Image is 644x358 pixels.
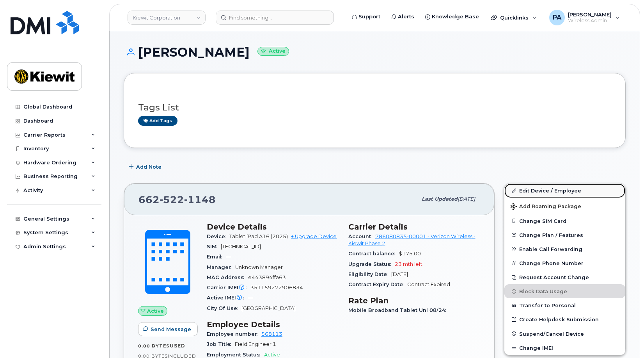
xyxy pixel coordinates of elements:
[138,103,611,112] h3: Tags List
[511,203,581,211] span: Add Roaming Package
[124,160,168,174] button: Add Note
[235,341,276,347] span: Field Engineer 1
[207,305,241,311] span: City Of Use
[124,45,626,59] h1: [PERSON_NAME]
[504,183,625,198] a: Edit Device / Employee
[248,274,286,280] span: e443894ffa63
[348,233,375,239] span: Account
[184,194,216,205] span: 1148
[519,331,584,337] span: Suspend/Cancel Device
[207,244,221,249] span: SIM
[207,295,248,301] span: Active IMEI
[348,307,450,313] span: Mobile Broadband Tablet Unl 08/24
[235,264,283,270] span: Unknown Manager
[348,281,407,287] span: Contract Expiry Date
[348,222,481,232] h3: Carrier Details
[250,285,303,290] span: 351159272906834
[207,285,250,290] span: Carrier IMEI
[504,327,625,341] button: Suspend/Cancel Device
[348,261,395,267] span: Upgrade Status
[207,222,339,232] h3: Device Details
[138,343,170,349] span: 0.00 Bytes
[458,196,475,202] span: [DATE]
[395,261,422,267] span: 23 mth left
[504,270,625,284] button: Request Account Change
[136,163,161,171] span: Add Note
[348,296,481,305] h3: Rate Plan
[519,232,583,238] span: Change Plan / Features
[207,274,248,280] span: MAC Address
[348,271,391,277] span: Eligibility Date
[138,322,198,336] button: Send Message
[138,116,177,126] a: Add tags
[504,298,625,312] button: Transfer to Personal
[229,233,288,239] span: Tablet iPad A16 (2025)
[504,284,625,298] button: Block Data Usage
[348,233,475,246] a: 786080835-00001 - Verizon Wireless - Kiewit Phase 2
[207,341,235,347] span: Job Title
[207,254,226,260] span: Email
[221,244,261,249] span: [TECHNICAL_ID]
[147,307,164,315] span: Active
[504,256,625,270] button: Change Phone Number
[248,295,253,301] span: —
[291,233,337,239] a: + Upgrade Device
[504,341,625,355] button: Change IMEI
[519,246,582,252] span: Enable Call Forwarding
[391,271,408,277] span: [DATE]
[160,194,184,205] span: 522
[504,228,625,242] button: Change Plan / Features
[151,326,191,333] span: Send Message
[504,312,625,326] a: Create Helpdesk Submission
[422,196,458,202] span: Last updated
[610,324,638,352] iframe: Messenger Launcher
[207,352,264,358] span: Employment Status
[207,320,339,329] h3: Employee Details
[348,251,399,256] span: Contract balance
[207,264,235,270] span: Manager
[261,331,282,337] a: 568113
[504,214,625,228] button: Change SIM Card
[241,305,296,311] span: [GEOGRAPHIC_DATA]
[257,47,289,56] small: Active
[407,281,450,287] span: Contract Expired
[138,194,216,205] span: 662
[399,251,421,256] span: $175.00
[207,233,229,239] span: Device
[264,352,280,358] span: Active
[504,198,625,214] button: Add Roaming Package
[226,254,231,260] span: —
[170,343,185,349] span: used
[207,331,261,337] span: Employee number
[504,242,625,256] button: Enable Call Forwarding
